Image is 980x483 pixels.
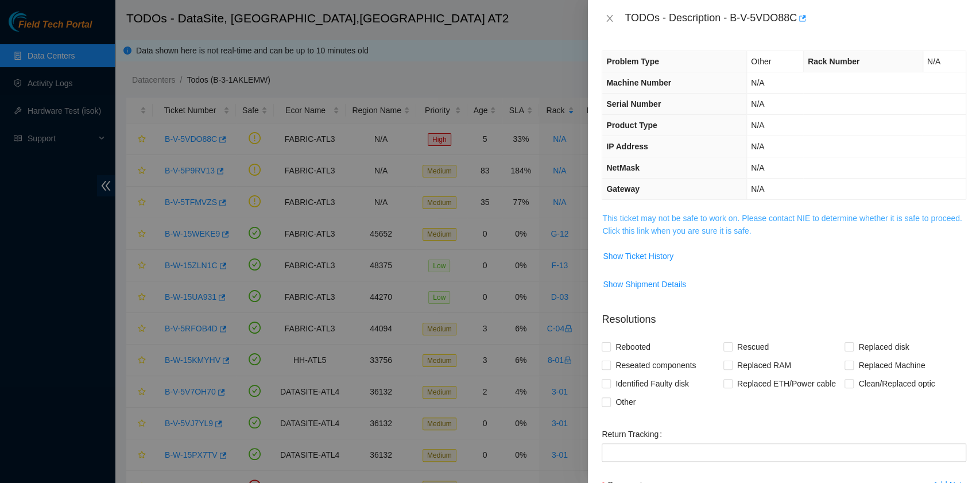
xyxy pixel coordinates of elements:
span: Rebooted [611,338,655,356]
span: Gateway [606,184,640,194]
span: close [605,14,614,23]
span: N/A [751,163,764,172]
span: N/A [751,78,764,87]
span: Show Ticket History [603,250,673,262]
span: Rack Number [808,57,859,66]
span: Replaced ETH/Power cable [733,374,840,393]
span: Replaced Machine [854,356,929,374]
span: NetMask [606,163,640,172]
input: Return Tracking [602,443,966,462]
button: Show Shipment Details [602,275,687,293]
span: Replaced disk [854,338,913,356]
span: Serial Number [606,99,661,109]
span: Reseated components [611,356,700,374]
span: Clean/Replaced optic [854,374,939,393]
span: N/A [751,121,764,130]
a: This ticket may not be safe to work on. Please contact NIE to determine whether it is safe to pro... [602,214,962,235]
span: N/A [751,99,764,109]
span: Replaced RAM [733,356,796,374]
span: Show Shipment Details [603,278,686,291]
span: N/A [927,57,940,66]
span: N/A [751,142,764,151]
span: Rescued [733,338,773,356]
span: Machine Number [606,78,671,87]
span: Other [611,393,640,411]
p: Resolutions [602,303,966,327]
span: Identified Faulty disk [611,374,694,393]
button: Show Ticket History [602,247,674,265]
label: Return Tracking [602,425,667,443]
span: N/A [751,184,764,194]
span: Product Type [606,121,657,130]
div: TODOs - Description - B-V-5VDO88C [625,9,966,28]
span: Other [751,57,771,66]
span: IP Address [606,142,648,151]
button: Close [602,13,618,24]
span: Problem Type [606,57,659,66]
